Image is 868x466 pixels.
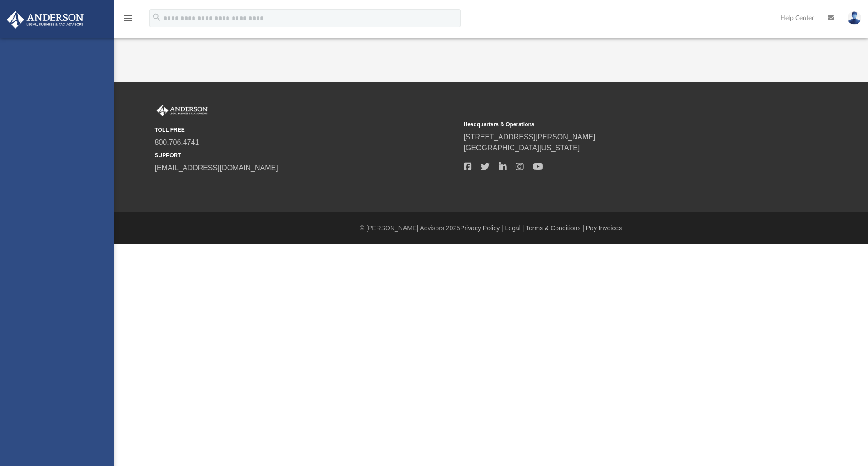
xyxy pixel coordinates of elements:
a: Legal | [505,224,524,232]
a: Pay Invoices [586,224,622,232]
img: User Pic [848,11,861,25]
i: menu [123,13,134,24]
a: Terms & Conditions | [526,224,584,232]
a: [STREET_ADDRESS][PERSON_NAME] [464,133,595,141]
a: Privacy Policy | [460,224,503,232]
a: 800.706.4741 [155,139,199,146]
a: [GEOGRAPHIC_DATA][US_STATE] [464,144,580,152]
a: menu [123,17,134,24]
i: search [152,12,162,22]
img: Anderson Advisors Platinum Portal [4,11,86,29]
small: Headquarters & Operations [464,120,766,129]
a: [EMAIL_ADDRESS][DOMAIN_NAME] [155,164,278,172]
small: TOLL FREE [155,126,457,134]
small: SUPPORT [155,151,457,159]
div: © [PERSON_NAME] Advisors 2025 [114,223,868,233]
img: Anderson Advisors Platinum Portal [155,105,209,117]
